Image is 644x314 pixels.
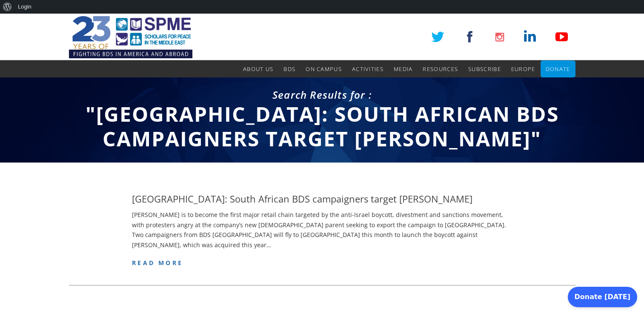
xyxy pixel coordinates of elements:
[306,65,342,73] span: On Campus
[352,65,384,73] span: Activities
[86,100,559,152] span: "[GEOGRAPHIC_DATA]: South African BDS campaigners target [PERSON_NAME]"
[306,60,342,77] a: On Campus
[132,259,183,267] a: read more
[546,65,570,73] span: Donate
[69,14,192,60] img: SPME
[468,60,501,77] a: Subscribe
[511,65,535,73] span: Europe
[468,65,501,73] span: Subscribe
[243,65,273,73] span: About Us
[546,60,570,77] a: Donate
[511,60,535,77] a: Europe
[394,60,413,77] a: Media
[423,65,458,73] span: Resources
[283,65,295,73] span: BDS
[132,210,512,250] p: [PERSON_NAME] is to become the first major retail chain targeted by the anti-Israel boycott, dive...
[423,60,458,77] a: Resources
[394,65,413,73] span: Media
[69,88,575,102] div: Search Results for :
[352,60,384,77] a: Activities
[132,192,472,206] h4: [GEOGRAPHIC_DATA]: South African BDS campaigners target [PERSON_NAME]
[243,60,273,77] a: About Us
[283,60,295,77] a: BDS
